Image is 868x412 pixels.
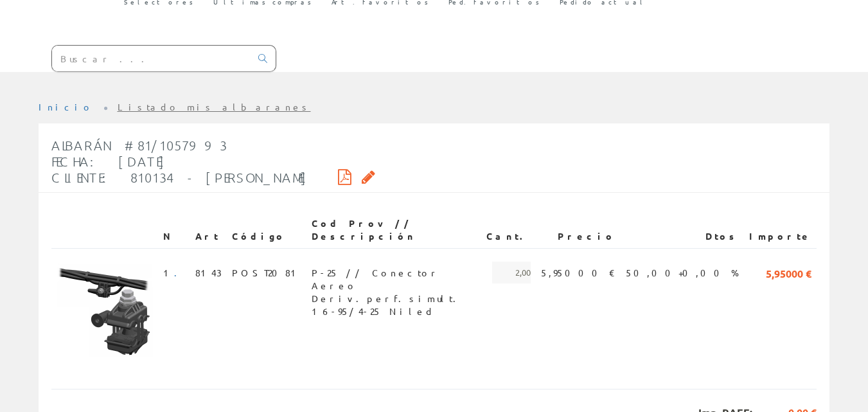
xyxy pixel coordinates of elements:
[190,212,227,248] th: Art
[626,262,739,283] span: 50,00+0,00 %
[536,212,621,248] th: Precio
[481,212,536,248] th: Cant.
[232,262,301,283] span: POST2081
[492,262,531,283] span: 2,00
[57,262,153,358] img: Foto artículo (150x150)
[306,212,481,248] th: Cod Prov // Descripción
[163,262,185,283] span: 1
[195,262,222,283] span: 8143
[541,262,616,283] span: 5,95000 €
[118,101,311,112] a: Listado mis albaranes
[174,267,185,278] a: .
[158,212,190,248] th: N
[621,212,744,248] th: Dtos
[362,172,375,181] i: Solicitar por email copia firmada
[766,262,811,283] span: 5,95000 €
[52,46,251,71] input: Buscar ...
[39,101,93,112] a: Inicio
[312,262,476,283] span: P-25 // Conector Aereo Deriv.perf.simult. 16-95/4-25 Niled
[227,212,306,248] th: Código
[51,138,307,185] span: Albarán #81/1057993 Fecha: [DATE] Cliente: 810134 - [PERSON_NAME]
[744,212,817,248] th: Importe
[338,172,351,181] i: Descargar PDF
